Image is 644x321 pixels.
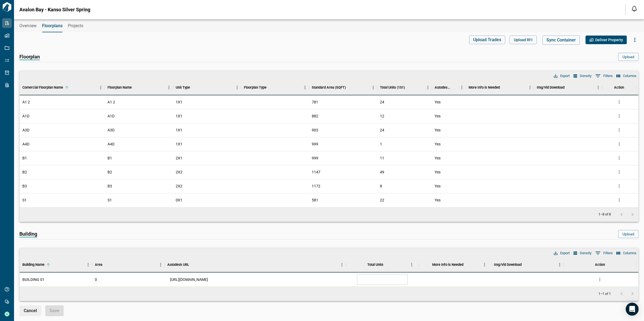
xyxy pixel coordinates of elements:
[95,257,102,272] div: Area
[537,80,565,95] div: Img/Vid Download
[405,84,412,91] button: Sort
[108,80,132,95] div: Floorplan Name
[19,7,90,12] span: Avalon Bay - Kanso Silver Spring
[19,231,37,238] span: Building
[22,197,27,203] span: S1
[380,100,384,104] span: 24
[68,23,83,29] span: Projects
[20,80,105,95] div: Comercial Floorplan Name
[450,84,458,91] button: Sort
[176,169,182,175] span: 2X2
[22,183,27,189] span: B3
[380,142,382,146] span: 1
[564,257,636,272] div: Action
[594,83,602,92] button: Menu
[244,80,266,95] div: Floorplan Type
[615,154,623,162] button: more
[598,213,611,216] p: 1–8 of 8
[108,197,112,203] span: S1
[469,36,505,44] button: Upload Trades
[552,250,571,257] button: Export
[522,261,529,268] button: Sort
[63,84,71,91] button: Sort
[615,168,623,176] button: more
[380,128,384,132] span: 24
[190,84,198,91] button: Sort
[84,261,92,269] button: Menu
[92,257,165,272] div: Area
[189,261,197,268] button: Sort
[435,141,441,147] span: Yes
[105,80,173,95] div: Floorplan Name
[572,72,593,79] button: Density
[458,83,466,92] button: Menu
[19,54,40,60] span: Floorplan
[266,84,274,91] button: Sort
[480,261,489,269] button: Menu
[435,183,441,189] span: Yes
[176,113,182,119] span: 1X1
[241,80,309,95] div: Floorplan Type
[346,84,353,91] button: Sort
[435,113,441,119] span: Yes
[542,36,580,45] button: Sync Container
[380,156,384,160] span: 11
[626,303,639,316] div: Open Intercom Messenger
[312,183,320,189] span: 1172
[312,99,318,105] span: 781
[615,196,623,204] button: more
[418,257,491,272] div: More Info is Needed
[380,184,382,188] span: 8
[102,261,110,268] button: Sort
[19,305,41,316] button: Cancel
[494,257,522,272] div: Img/Vid Download
[408,261,416,269] button: Menu
[595,257,605,272] div: Action
[22,169,27,175] span: B2
[602,80,636,95] div: Action
[630,4,639,13] button: Open notification feed
[312,141,318,147] span: 999
[44,261,52,268] button: Sort
[615,98,623,106] button: more
[157,261,165,269] button: Menu
[22,257,44,272] div: Building Name
[473,37,501,43] span: Upload Trades
[22,80,63,95] div: Comercial Floorplan Name
[312,80,346,95] div: Standard Area (SQFT)
[435,169,441,175] span: Yes
[500,84,507,91] button: Sort
[22,127,29,133] span: A3D
[312,155,318,161] span: 999
[176,127,182,133] span: 1X1
[435,99,441,105] span: Yes
[95,277,97,282] span: 0
[312,127,318,133] span: 903
[596,275,604,284] button: more
[435,197,441,203] span: Yes
[594,72,614,80] button: Show filters
[514,37,532,43] span: Upload RFI
[176,155,182,161] span: 2X1
[176,183,182,189] span: 2X2
[432,80,466,95] div: Autodesk URL Added
[132,84,139,91] button: Sort
[380,114,384,118] span: 12
[233,83,241,92] button: Menu
[167,257,189,272] div: Autodesk URL
[312,197,318,203] span: 581
[108,113,115,119] span: A1D
[534,80,602,95] div: Img/Vid Download
[594,249,614,257] button: Show filters
[380,198,384,202] span: 22
[19,23,37,29] span: Overview
[615,112,623,120] button: more
[301,83,309,92] button: Menu
[312,169,320,175] span: 1147
[367,257,383,272] div: Total Units
[97,83,105,92] button: Menu
[435,80,450,95] div: Autodesk URL Added
[377,80,432,95] div: Total Units (151)
[312,113,318,119] span: 882
[176,197,182,203] span: 0X1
